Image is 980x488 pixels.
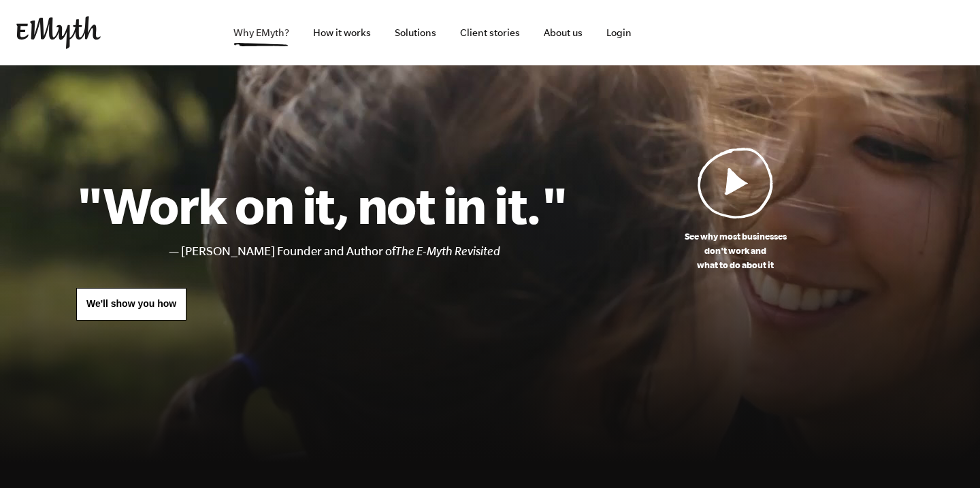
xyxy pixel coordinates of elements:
[912,423,980,488] iframe: Chat Widget
[86,298,176,309] span: We'll show you how
[16,16,101,49] img: EMyth
[181,242,567,261] li: [PERSON_NAME] Founder and Author of
[567,147,904,272] a: See why most businessesdon't work andwhat to do about it
[821,18,964,48] iframe: Embedded CTA
[567,229,904,272] p: See why most businesses don't work and what to do about it
[76,288,186,321] a: We'll show you how
[76,175,567,235] h1: "Work on it, not in it."
[671,18,814,48] iframe: Embedded CTA
[395,244,500,258] i: The E-Myth Revisited
[698,147,774,218] img: Play Video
